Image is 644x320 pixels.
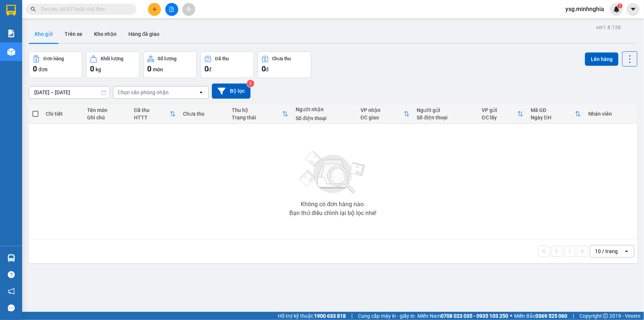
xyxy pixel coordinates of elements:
[361,107,404,113] div: VP nhận
[228,104,292,124] th: Toggle SortBy
[296,147,370,198] img: svg+xml;base64,PHN2ZyBjbGFzcz0ibGlzdC1wbHVnX19zdmciIHhtbG5zPSJodHRwOi8vd3d3LnczLm9yZy8yMDAwL3N2Zy...
[90,64,94,73] span: 0
[29,86,110,98] input: Select a date range.
[123,25,165,43] button: Hàng đã giao
[278,312,346,320] span: Hỗ trợ kỹ thuật:
[88,25,123,43] button: Kho nhận
[6,5,16,16] img: logo-vxr
[86,51,140,78] button: Khối lượng0kg
[619,3,621,8] span: 1
[183,111,224,117] div: Chưa thu
[361,115,404,120] div: ĐC giao
[585,52,619,66] button: Lên hàng
[357,104,413,124] th: Toggle SortBy
[624,248,630,254] svg: open
[531,107,575,113] div: Mã GD
[573,312,574,320] span: |
[134,107,170,113] div: Đã thu
[165,3,178,16] button: file-add
[514,312,567,320] span: Miền Bắc
[595,248,618,255] div: 10 / trang
[296,115,353,121] div: Số điện thoại
[31,7,36,12] span: search
[41,5,128,13] input: Tìm tên, số ĐT hoặc mã đơn
[262,64,266,73] span: 0
[613,6,620,13] img: icon-new-feature
[478,104,527,124] th: Toggle SortBy
[8,304,15,312] span: message
[182,3,195,16] button: aim
[482,107,517,113] div: VP gửi
[158,56,177,61] div: Số lượng
[417,312,508,320] span: Miền Nam
[59,25,88,43] button: Trên xe
[559,4,610,14] span: ysg.minhnghia
[258,51,311,78] button: Chưa thu0đ
[358,312,416,320] span: Cung cấp máy in - giấy in:
[147,64,151,73] span: 0
[272,56,291,61] div: Chưa thu
[417,115,475,120] div: Số điện thoại
[296,106,353,112] div: Người nhận
[212,84,251,99] button: Bộ lọc
[29,25,59,43] button: Kho gửi
[143,51,197,78] button: Số lượng0món
[603,313,608,319] span: copyright
[96,67,101,72] span: kg
[630,6,637,13] span: caret-down
[215,56,229,61] div: Đã thu
[148,3,161,16] button: plus
[7,30,15,37] img: solution-icon
[527,104,585,124] th: Toggle SortBy
[101,56,123,61] div: Khối lượng
[8,288,15,295] span: notification
[118,89,169,96] div: Chọn văn phòng nhận
[169,7,174,12] span: file-add
[535,313,567,319] strong: 0369 525 060
[314,313,346,319] strong: 1900 633 818
[482,115,517,120] div: ĐC lấy
[531,115,575,120] div: Ngày ĐH
[33,64,37,73] span: 0
[134,115,170,120] div: HTTT
[617,3,623,8] sup: 1
[627,3,640,16] button: caret-down
[301,201,365,207] div: Không có đơn hàng nào.
[588,111,634,117] div: Nhân viên
[87,115,127,120] div: Ghi chú
[186,7,191,12] span: aim
[596,23,621,31] div: ver 1.8.138
[130,104,179,124] th: Toggle SortBy
[7,48,15,56] img: warehouse-icon
[153,67,163,72] span: món
[232,115,282,120] div: Trạng thái
[510,314,512,317] span: ⚪️
[87,107,127,113] div: Tên món
[200,51,254,78] button: Đã thu0đ
[209,67,211,72] span: đ
[232,107,282,113] div: Thu hộ
[198,89,204,95] svg: open
[266,67,269,72] span: đ
[289,210,376,216] div: Bạn thử điều chỉnh lại bộ lọc nhé!
[351,312,352,320] span: |
[29,51,82,78] button: Đơn hàng0đơn
[38,67,48,72] span: đơn
[44,56,64,61] div: Đơn hàng
[7,254,15,262] img: warehouse-icon
[8,271,15,278] span: question-circle
[152,7,157,12] span: plus
[46,111,80,117] div: Chi tiết
[441,313,508,319] strong: 0708 023 035 - 0935 103 250
[417,107,475,113] div: Người gửi
[204,64,209,73] span: 0
[247,80,254,87] sup: 2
